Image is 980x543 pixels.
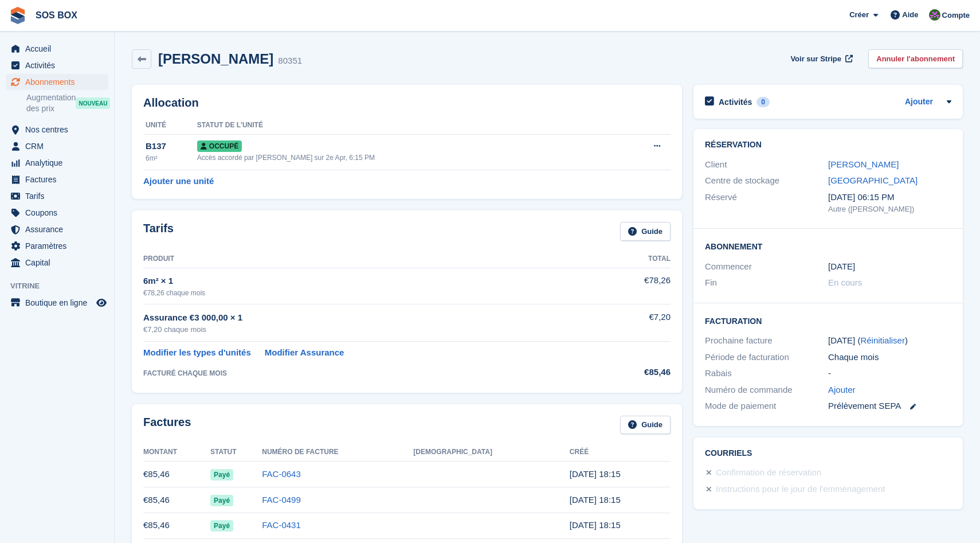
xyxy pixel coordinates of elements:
[705,384,828,397] div: Numéro de commande
[570,469,621,479] time: 2025-08-02 16:15:59 UTC
[705,191,828,215] div: Réservé
[828,351,951,364] div: Chaque mois
[609,304,671,342] td: €7,20
[143,513,210,538] td: €85,46
[6,188,108,204] a: menu
[265,346,344,360] a: Modifier Assurance
[197,116,614,135] th: Statut de l'unité
[6,255,108,271] a: menu
[262,443,413,462] th: Numéro de facture
[828,278,862,287] span: En cours
[25,138,94,154] span: CRM
[26,92,108,115] a: Augmentation des prix NOUVEAU
[609,250,671,268] th: Total
[719,97,752,107] h2: Activités
[756,97,770,107] div: 0
[609,268,671,304] td: €78,26
[6,57,108,73] a: menu
[828,367,951,380] div: -
[6,295,108,311] a: menu
[25,122,94,138] span: Nos centres
[828,400,951,413] div: Prélèvement SEPA
[278,54,302,68] div: 80351
[210,469,233,481] span: Payé
[25,205,94,221] span: Coupons
[828,204,951,215] div: Autre ([PERSON_NAME])
[146,140,197,153] div: B137
[143,462,210,487] td: €85,46
[143,96,671,110] h2: Allocation
[6,238,108,254] a: menu
[143,368,609,378] div: FACTURÉ CHAQUE MOIS
[828,260,855,274] time: 2025-04-01 23:00:00 UTC
[705,158,828,171] div: Client
[25,171,94,187] span: Factures
[158,51,273,67] h2: [PERSON_NAME]
[143,443,210,462] th: Montant
[620,416,671,435] a: Guide
[197,153,614,163] div: Accès accordé par [PERSON_NAME] sur 2e Apr, 6:15 PM
[95,296,108,310] a: Boutique d'aperçu
[905,96,933,109] a: Ajouter
[6,221,108,237] a: menu
[786,49,854,68] a: Voir sur Stripe
[9,7,26,24] img: stora-icon-8386f47178a22dfd0bd8f6a31ec36ba5ce8667c1dd55bd0f319d3a0aa187defe.svg
[210,520,233,532] span: Payé
[716,466,821,480] div: Confirmation de réservation
[570,520,621,530] time: 2025-06-02 16:15:39 UTC
[570,495,621,505] time: 2025-07-02 16:15:25 UTC
[210,443,262,462] th: Statut
[210,495,233,506] span: Payé
[942,10,970,21] span: Compte
[143,275,609,288] div: 6m² × 1
[10,280,114,292] span: Vitrine
[6,41,108,57] a: menu
[705,174,828,187] div: Centre de stockage
[143,416,191,435] h2: Factures
[25,41,94,57] span: Accueil
[705,351,828,364] div: Période de facturation
[705,315,951,326] h2: Facturation
[25,188,94,204] span: Tarifs
[705,449,951,458] h2: Courriels
[828,191,951,204] div: [DATE] 06:15 PM
[620,222,671,241] a: Guide
[790,53,841,65] span: Voir sur Stripe
[25,221,94,237] span: Assurance
[6,155,108,171] a: menu
[828,175,918,185] a: [GEOGRAPHIC_DATA]
[6,171,108,187] a: menu
[25,74,94,90] span: Abonnements
[262,495,301,505] a: FAC-0499
[143,288,609,298] div: €78,26 chaque mois
[262,520,301,530] a: FAC-0431
[705,276,828,290] div: Fin
[25,155,94,171] span: Analytique
[705,240,951,252] h2: Abonnement
[76,97,110,109] div: NOUVEAU
[849,9,869,21] span: Créer
[143,346,251,360] a: Modifier les types d'unités
[6,122,108,138] a: menu
[705,367,828,380] div: Rabais
[929,9,940,21] img: ALEXANDRE SOUBIRA
[143,175,214,188] a: Ajouter une unité
[143,487,210,513] td: €85,46
[143,324,609,335] div: €7,20 chaque mois
[6,74,108,90] a: menu
[828,384,856,397] a: Ajouter
[828,334,951,347] div: [DATE] ( )
[262,469,301,479] a: FAC-0643
[705,400,828,413] div: Mode de paiement
[705,140,951,150] h2: Réservation
[26,92,76,114] span: Augmentation des prix
[143,311,609,325] div: Assurance €3 000,00 × 1
[6,205,108,221] a: menu
[6,138,108,154] a: menu
[716,483,885,497] div: Instructions pour le jour de l'emménagement
[143,250,609,268] th: Produit
[609,366,671,379] div: €85,46
[25,238,94,254] span: Paramètres
[705,260,828,274] div: Commencer
[25,57,94,73] span: Activités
